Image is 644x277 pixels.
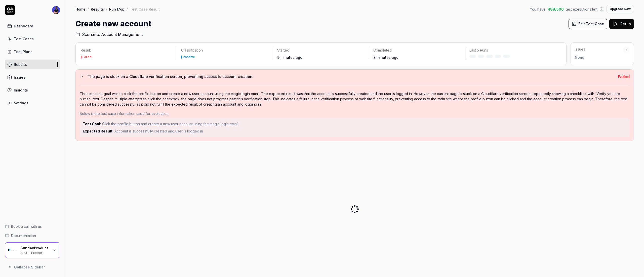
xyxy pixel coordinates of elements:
div: [DATE] Product [20,250,50,254]
div: / [127,7,128,12]
img: f94d135f-55d3-432e-9c6b-a086576d5903.jpg [52,6,60,14]
a: Issues [5,72,60,82]
span: Account is successfully created and user is logged in [114,129,203,133]
time: 9 minutes ago [277,55,302,60]
time: 8 minutes ago [373,55,398,60]
span: Collapse Sidebar [14,264,45,270]
a: Run l7op [109,7,125,12]
p: Last 5 Runs [469,48,557,53]
div: Positive [183,56,195,59]
a: Results [5,60,60,69]
div: Issues [575,47,623,52]
span: test executions left [566,7,597,12]
span: Account Management [101,31,143,37]
a: Test Plans [5,47,60,57]
div: Results [14,62,27,67]
span: Scenario: [81,31,100,37]
a: Settings [5,98,60,108]
a: Insights [5,85,60,95]
span: Book a call with us [11,224,42,229]
strong: Test Goal: [83,122,101,126]
a: Home [75,7,86,12]
span: You have [530,7,546,12]
button: Rerun [609,19,634,29]
div: None [575,55,623,60]
p: Completed [373,48,461,53]
span: 489 / 500 [548,7,564,12]
h3: The page is stuck on a Cloudflare verification screen, preventing access to account creation. [88,74,614,80]
a: Book a call with us [5,224,60,229]
button: The page is stuck on a Cloudflare verification screen, preventing access to account creation. [80,74,614,80]
a: Documentation [5,233,60,238]
div: Test Case Result [130,7,160,12]
a: Test Cases [5,34,60,44]
a: Scenario:Account Management [75,31,143,37]
div: Below is the test case information used for evaluation: [80,111,630,116]
p: Started [277,48,365,53]
div: / [106,7,107,12]
div: Test Cases [14,36,34,41]
a: Results [91,7,104,12]
h1: Create new account [75,18,151,29]
div: Settings [14,100,28,106]
span: Documentation [11,233,36,238]
button: SundayProduct LogoSundayProduct[DATE] Product [5,242,60,258]
div: SundayProduct [20,246,50,250]
button: Edit Test Case [569,19,607,29]
div: Dashboard [14,23,33,29]
button: Upgrade Now [607,5,634,13]
span: Click the profile button and create a new user account using the magic login email [102,122,238,126]
div: The test case goal was to click the profile button and create a new user account using the magic ... [80,91,630,107]
button: Collapse Sidebar [5,262,60,272]
div: Issues [14,75,25,80]
p: Result [81,48,173,53]
span: Failed [618,74,630,79]
div: Failed [83,56,92,59]
div: Test Plans [14,49,32,54]
a: Dashboard [5,21,60,31]
strong: Expected Result: [83,129,113,133]
div: / [88,7,89,12]
img: SundayProduct Logo [8,246,17,255]
p: Classification [181,48,269,53]
div: Insights [14,87,28,93]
